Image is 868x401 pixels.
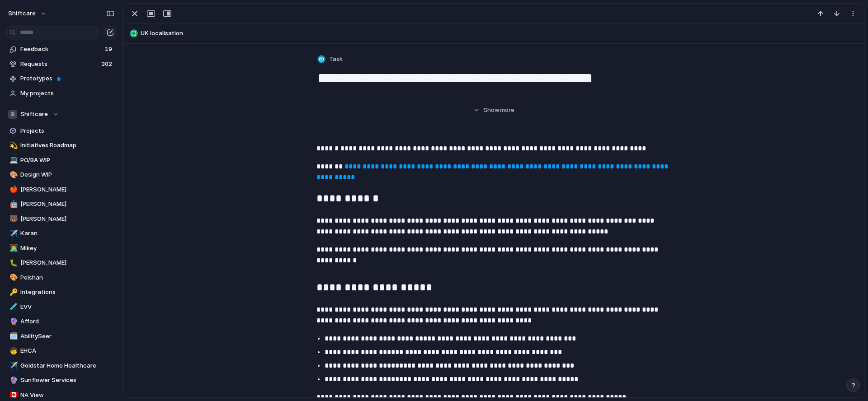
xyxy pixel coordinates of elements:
a: 💻PO/BA WIP [5,154,118,167]
a: 🧒EHCA [5,344,118,358]
div: 🐛 [9,258,16,268]
span: shiftcare [8,9,36,18]
span: Design WIP [20,170,114,179]
button: shiftcare [4,6,52,21]
button: 💻 [8,156,17,165]
div: 🎨 [9,170,16,180]
div: 🔑 [9,287,16,298]
button: Shiftcare [5,107,118,121]
a: 👨‍💻Mikey [5,242,118,255]
span: Feedback [20,45,102,54]
span: Initiatives Roadmap [20,141,114,150]
button: 🗓️ [8,332,17,341]
button: 🎨 [8,273,17,282]
button: ✈️ [8,229,17,238]
a: Prototypes [5,72,118,85]
button: 🧪 [8,303,17,312]
span: Goldstar Home Healthcare [20,361,114,370]
div: 🍎 [9,184,16,195]
span: 302 [101,60,114,69]
button: 🎨 [8,170,17,179]
span: Afford [20,317,114,326]
button: 🐻 [8,214,17,224]
button: 🧒 [8,346,17,355]
div: 🧪 [9,302,16,312]
button: UK localisation [127,26,860,41]
a: My projects [5,87,118,100]
button: 🇨🇦 [8,391,17,400]
div: 🇨🇦 [9,390,16,400]
div: 🔮 [9,375,16,386]
span: [PERSON_NAME] [20,258,114,267]
div: 🍎[PERSON_NAME] [5,183,118,196]
span: My projects [20,89,114,98]
a: 🐻[PERSON_NAME] [5,212,118,226]
span: Projects [20,126,114,135]
span: Task [329,55,343,64]
span: Prototypes [20,74,114,83]
span: NA View [20,391,114,400]
a: Projects [5,124,118,138]
div: 🧒 [9,346,16,356]
a: 🔮Sunflower Services [5,373,118,387]
div: 🔮 [9,317,16,327]
a: 🎨Peishan [5,271,118,284]
a: 🧪EVV [5,300,118,314]
span: UK localisation [141,29,860,38]
span: Peishan [20,273,114,282]
span: Requests [20,60,99,69]
a: 🔮Afford [5,315,118,328]
div: 🐻 [9,214,16,224]
a: 🔑Integrations [5,285,118,299]
a: ✈️Karan [5,227,118,240]
div: 💫 [9,140,16,151]
span: Show [483,106,500,115]
span: 19 [105,45,114,54]
span: [PERSON_NAME] [20,200,114,209]
span: EHCA [20,346,114,355]
button: 🐛 [8,258,17,267]
span: EVV [20,303,114,312]
div: 🗓️ [9,331,16,341]
div: ✈️ [9,360,16,371]
span: Shiftcare [20,110,48,119]
a: 🐛[PERSON_NAME] [5,256,118,270]
a: 💫Initiatives Roadmap [5,139,118,152]
div: 🤖 [9,199,16,210]
div: 🎨 [9,272,16,283]
span: more [500,106,514,115]
a: 🤖[PERSON_NAME] [5,197,118,211]
button: Showmore [316,102,671,118]
span: Integrations [20,288,114,297]
button: Task [316,53,345,66]
div: ✈️ [9,228,16,239]
span: AbilitySeer [20,332,114,341]
a: 🗓️AbilitySeer [5,330,118,343]
a: ✈️Goldstar Home Healthcare [5,359,118,373]
span: [PERSON_NAME] [20,185,114,194]
button: 👨‍💻 [8,244,17,253]
button: 🍎 [8,185,17,194]
a: 🎨Design WIP [5,168,118,182]
button: 🤖 [8,200,17,209]
span: Sunflower Services [20,376,114,385]
div: 👨‍💻 [9,243,16,253]
span: [PERSON_NAME] [20,214,114,224]
span: Karan [20,229,114,238]
button: 🔑 [8,288,17,297]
